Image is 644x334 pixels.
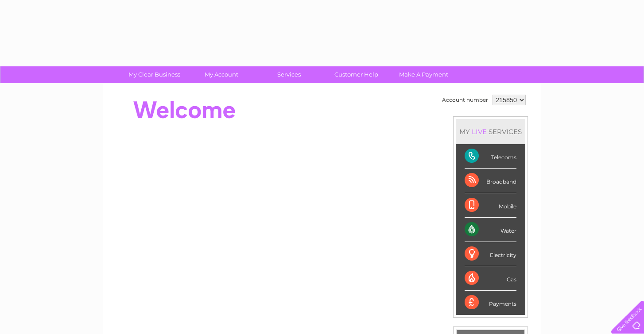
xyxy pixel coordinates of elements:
div: Telecoms [465,144,516,169]
a: My Account [185,66,258,83]
div: Electricity [465,242,516,266]
a: Make A Payment [387,66,460,83]
a: Customer Help [320,66,393,83]
div: Broadband [465,169,516,193]
div: LIVE [470,127,489,136]
div: Gas [465,266,516,291]
td: Account number [440,92,490,107]
a: My Clear Business [118,66,191,83]
a: Services [252,66,326,83]
div: Water [465,218,516,242]
div: MY SERVICES [456,119,525,144]
div: Mobile [465,193,516,218]
div: Payments [465,291,516,315]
